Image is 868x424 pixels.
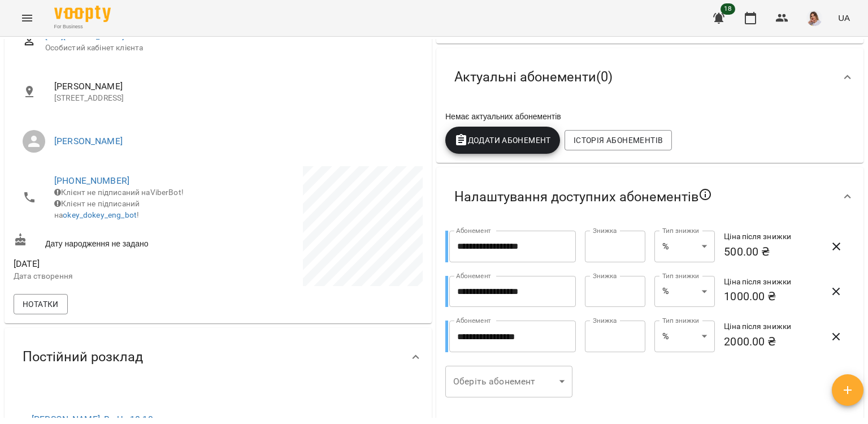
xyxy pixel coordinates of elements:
h6: 2000.00 ₴ [724,333,819,351]
span: UA [838,12,850,24]
span: [PERSON_NAME] [54,80,414,93]
div: % [654,276,715,308]
span: Постійний розклад [23,348,143,366]
a: [PERSON_NAME] [54,136,123,146]
div: Налаштування доступних абонементів [436,167,863,226]
span: Особистий кабінет клієнта [45,42,414,54]
span: Клієнт не підписаний на ViberBot! [54,188,184,197]
span: Нотатки [23,297,59,311]
span: Клієнт не підписаний на ! [54,199,140,219]
span: [DATE] [14,257,216,271]
a: [PHONE_NUMBER] [54,175,129,186]
button: UA [834,7,854,28]
button: Історія абонементів [565,130,672,150]
div: Постійний розклад [5,328,432,386]
span: Історія абонементів [574,133,663,147]
div: Немає актуальних абонементів [443,109,857,124]
p: Дата створення [14,271,216,282]
h6: Ціна після знижки [724,231,819,243]
img: d332a1c3318355be326c790ed3ba89f4.jpg [806,10,822,26]
div: % [654,231,715,262]
div: ​ [445,366,572,397]
h6: Ціна після знижки [724,276,819,288]
div: Дату народження не задано [11,231,218,252]
h6: 1000.00 ₴ [724,288,819,305]
svg: Якщо не обрано жодного, клієнт зможе побачити всі публічні абонементи [698,188,712,201]
div: Актуальні абонементи(0) [436,48,863,106]
div: % [654,321,715,352]
span: Налаштування доступних абонементів [454,188,712,206]
a: okey_dokey_eng_bot [63,210,137,219]
h6: 500.00 ₴ [724,243,819,261]
span: Додати Абонемент [454,133,551,147]
h6: Ціна після знижки [724,321,819,333]
span: 18 [721,3,735,15]
span: For Business [54,23,111,31]
img: Voopty Logo [54,6,111,22]
p: [STREET_ADDRESS] [54,93,414,104]
span: Актуальні абонементи ( 0 ) [454,68,613,86]
button: Menu [14,5,41,32]
button: Додати Абонемент [445,127,560,154]
button: Нотатки [14,294,68,314]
